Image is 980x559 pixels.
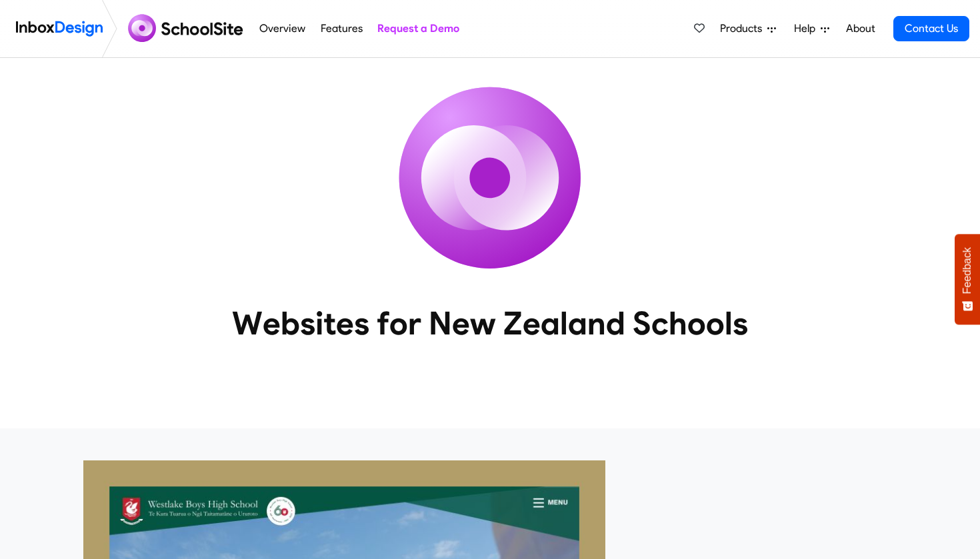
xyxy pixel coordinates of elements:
[373,15,463,42] a: Request a Demo
[955,234,980,324] button: Feedback - Show survey
[173,303,807,343] heading: Websites for New Zealand Schools
[256,15,309,42] a: Overview
[893,16,969,41] a: Contact Us
[370,58,610,298] img: icon_schoolsite.svg
[789,15,835,42] a: Help
[123,13,252,45] img: schoolsite logo
[794,21,821,37] span: Help
[961,247,973,294] span: Feedback
[842,15,879,42] a: About
[317,15,366,42] a: Features
[720,21,767,37] span: Products
[715,15,781,42] a: Products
